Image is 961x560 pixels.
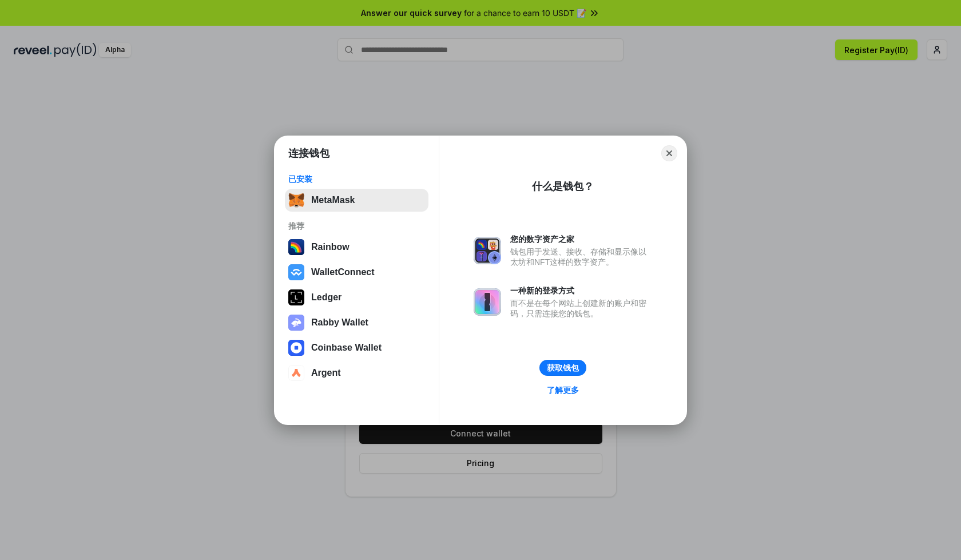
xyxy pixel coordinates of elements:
[288,365,304,381] img: svg+xml,%3Csvg%20width%3D%2228%22%20height%3D%2228%22%20viewBox%3D%220%200%2028%2028%22%20fill%3D...
[311,267,375,277] div: WalletConnect
[311,368,341,378] div: Argent
[661,145,677,161] button: Close
[474,237,501,264] img: svg+xml,%3Csvg%20xmlns%3D%22http%3A%2F%2Fwww.w3.org%2F2000%2Fsvg%22%20fill%3D%22none%22%20viewBox...
[311,343,382,353] div: Coinbase Wallet
[540,383,586,398] a: 了解更多
[311,242,350,252] div: Rainbow
[285,336,428,359] button: Coinbase Wallet
[285,362,428,384] button: Argent
[288,315,304,331] img: svg+xml,%3Csvg%20xmlns%3D%22http%3A%2F%2Fwww.w3.org%2F2000%2Fsvg%22%20fill%3D%22none%22%20viewBox...
[288,174,425,184] div: 已安装
[311,317,368,328] div: Rabby Wallet
[311,195,355,205] div: MetaMask
[547,385,579,395] div: 了解更多
[510,247,652,267] div: 钱包用于发送、接收、存储和显示像以太坊和NFT这样的数字资产。
[285,311,428,334] button: Rabby Wallet
[510,285,652,296] div: 一种新的登录方式
[288,192,304,208] img: svg+xml,%3Csvg%20fill%3D%22none%22%20height%3D%2233%22%20viewBox%3D%220%200%2035%2033%22%20width%...
[288,340,304,356] img: svg+xml,%3Csvg%20width%3D%2228%22%20height%3D%2228%22%20viewBox%3D%220%200%2028%2028%22%20fill%3D...
[288,289,304,305] img: svg+xml,%3Csvg%20xmlns%3D%22http%3A%2F%2Fwww.w3.org%2F2000%2Fsvg%22%20width%3D%2228%22%20height%3...
[547,363,579,373] div: 获取钱包
[285,236,428,259] button: Rainbow
[510,298,652,319] div: 而不是在每个网站上创建新的账户和密码，只需连接您的钱包。
[285,286,428,309] button: Ledger
[311,292,341,303] div: Ledger
[288,221,425,231] div: 推荐
[288,264,304,280] img: svg+xml,%3Csvg%20width%3D%2228%22%20height%3D%2228%22%20viewBox%3D%220%200%2028%2028%22%20fill%3D...
[510,234,652,244] div: 您的数字资产之家
[532,180,594,193] div: 什么是钱包？
[288,146,329,160] h1: 连接钱包
[285,189,428,212] button: MetaMask
[539,360,586,376] button: 获取钱包
[285,261,428,284] button: WalletConnect
[474,288,501,316] img: svg+xml,%3Csvg%20xmlns%3D%22http%3A%2F%2Fwww.w3.org%2F2000%2Fsvg%22%20fill%3D%22none%22%20viewBox...
[288,239,304,255] img: svg+xml,%3Csvg%20width%3D%22120%22%20height%3D%22120%22%20viewBox%3D%220%200%20120%20120%22%20fil...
